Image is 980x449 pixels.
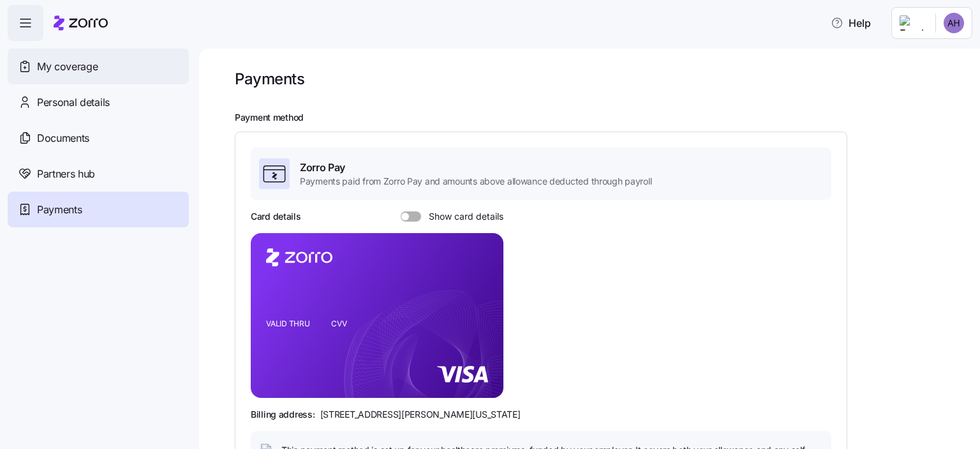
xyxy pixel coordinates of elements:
h2: Payment method [235,112,962,124]
span: Payments paid from Zorro Pay and amounts above allowance deducted through payroll [300,175,651,188]
span: [STREET_ADDRESS][PERSON_NAME][US_STATE] [320,408,521,421]
tspan: VALID THRU [266,319,310,328]
h3: Card details [251,210,301,223]
a: Partners hub [8,156,189,192]
a: Personal details [8,84,189,120]
a: Documents [8,120,189,156]
span: Personal details [37,95,110,110]
img: Employer logo [900,15,925,31]
span: Partners hub [37,166,95,182]
tspan: CVV [331,319,347,328]
span: Billing address: [251,408,315,421]
button: Help [820,10,881,36]
span: Show card details [421,211,503,222]
span: Documents [37,130,89,146]
h1: Payments [235,69,304,89]
span: Help [831,15,871,31]
span: Zorro Pay [300,160,651,176]
img: 795d6af15de23ae464f4aed2d7326506 [944,13,964,33]
span: Payments [37,202,82,218]
span: My coverage [37,59,98,75]
a: My coverage [8,49,189,84]
a: Payments [8,192,189,227]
